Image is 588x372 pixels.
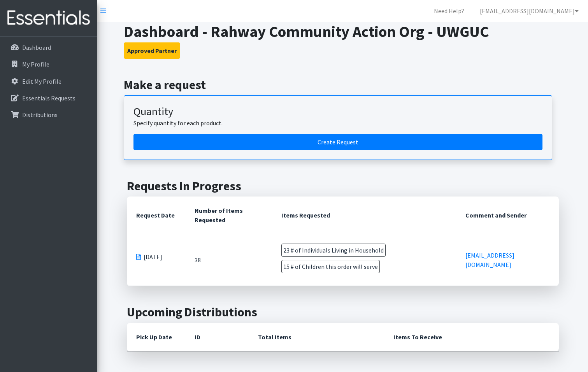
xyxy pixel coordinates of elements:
th: Request Date [127,197,185,234]
p: Essentials Requests [22,94,75,102]
a: Distributions [3,107,94,123]
th: Comment and Sender [456,197,559,234]
a: Need Help? [428,3,470,19]
span: 15 # of Children this order will serve [281,260,380,273]
p: Specify quantity for each product. [133,118,542,128]
h3: Quantity [133,105,542,118]
p: Distributions [22,111,58,119]
p: Dashboard [22,44,51,51]
a: Edit My Profile [3,74,94,89]
span: [DATE] [144,252,162,261]
th: Number of Items Requested [185,197,272,234]
a: [EMAIL_ADDRESS][DOMAIN_NAME] [465,251,514,268]
img: HumanEssentials [3,5,94,31]
h2: Make a request [124,77,562,92]
span: 23 # of Individuals Living in Household [281,244,386,257]
a: [EMAIL_ADDRESS][DOMAIN_NAME] [474,3,585,19]
p: Edit My Profile [22,77,61,85]
th: ID [185,323,249,351]
h2: Upcoming Distributions [127,305,559,319]
a: Create a request by quantity [133,134,542,150]
p: My Profile [22,60,49,68]
th: Items Requested [272,197,456,234]
th: Items To Receive [384,323,559,351]
button: Approved Partner [124,42,180,59]
h2: Requests In Progress [127,179,559,193]
a: Dashboard [3,40,94,55]
a: Essentials Requests [3,90,94,106]
th: Pick Up Date [127,323,185,351]
h1: Dashboard - Rahway Community Action Org - UWGUC [124,22,562,41]
td: 38 [185,234,272,286]
a: My Profile [3,56,94,72]
th: Total Items [249,323,384,351]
